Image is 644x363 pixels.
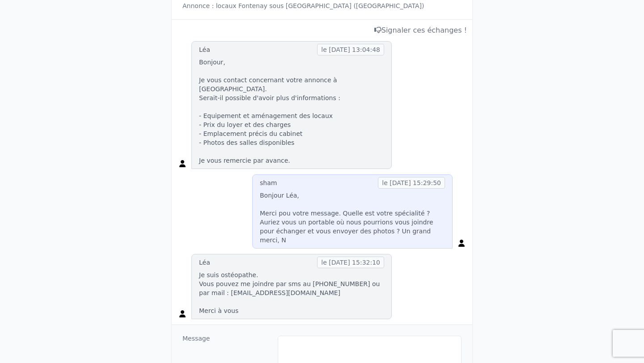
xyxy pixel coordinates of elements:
p: Bonjour Léa, Merci pou votre message. Quelle est votre spécialité ? Auriez vous un portable où no... [260,191,445,245]
p: Bonjour, Je vous contact concernant votre annonce à [GEOGRAPHIC_DATA]. Serait-il possible d'avoir... [199,58,384,165]
span: le [DATE] 15:29:50 [378,177,445,189]
div: sham [260,178,277,187]
div: Signaler ces échanges ! [177,25,467,36]
span: le [DATE] 15:32:10 [317,257,384,268]
div: Léa [199,258,210,267]
p: Je suis ostéopathe. Vous pouvez me joindre par sms au [PHONE_NUMBER] ou par mail : [EMAIL_ADDRESS... [199,270,384,315]
span: le [DATE] 13:04:48 [317,44,384,55]
p: Annonce : locaux Fontenay sous [GEOGRAPHIC_DATA] ([GEOGRAPHIC_DATA]) [182,1,462,10]
div: Léa [199,45,210,54]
